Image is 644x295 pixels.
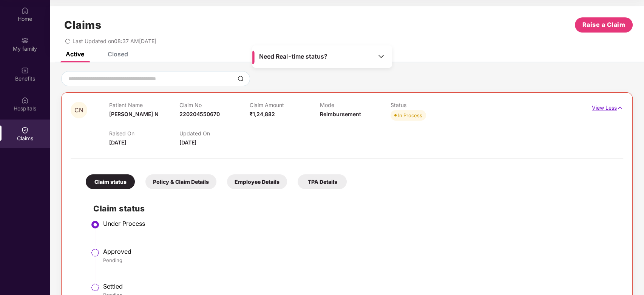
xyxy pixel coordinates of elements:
div: Policy & Claim Details [145,174,216,189]
div: Employee Details [227,174,287,189]
div: Claim status [86,174,135,189]
img: svg+xml;base64,PHN2ZyBpZD0iQ2xhaW0iIHhtbG5zPSJodHRwOi8vd3d3LnczLm9yZy8yMDAwL3N2ZyIgd2lkdGg9IjIwIi... [21,126,29,134]
span: 220204550670 [179,111,220,117]
p: Mode [320,102,390,108]
img: svg+xml;base64,PHN2ZyBpZD0iSG9zcGl0YWxzIiB4bWxucz0iaHR0cDovL3d3dy53My5vcmcvMjAwMC9zdmciIHdpZHRoPS... [21,96,29,104]
span: [DATE] [109,139,126,146]
div: Approved [103,248,616,255]
span: redo [65,38,70,44]
img: svg+xml;base64,PHN2ZyBpZD0iU3RlcC1QZW5kaW5nLTMyeDMyIiB4bWxucz0iaHR0cDovL3d3dy53My5vcmcvMjAwMC9zdm... [91,248,100,257]
div: Under Process [103,220,616,227]
div: In Process [398,112,422,119]
img: Toggle Icon [377,53,385,60]
div: Settled [103,283,616,290]
div: Closed [108,50,128,58]
img: svg+xml;base64,PHN2ZyBpZD0iSG9tZSIgeG1sbnM9Imh0dHA6Ly93d3cudzMub3JnLzIwMDAvc3ZnIiB3aWR0aD0iMjAiIG... [21,7,29,14]
img: svg+xml;base64,PHN2ZyBpZD0iU3RlcC1QZW5kaW5nLTMyeDMyIiB4bWxucz0iaHR0cDovL3d3dy53My5vcmcvMjAwMC9zdm... [91,283,100,292]
img: svg+xml;base64,PHN2ZyB4bWxucz0iaHR0cDovL3d3dy53My5vcmcvMjAwMC9zdmciIHdpZHRoPSIxNyIgaGVpZ2h0PSIxNy... [617,104,623,112]
span: ₹1,24,882 [250,111,275,117]
img: svg+xml;base64,PHN2ZyBpZD0iQmVuZWZpdHMiIHhtbG5zPSJodHRwOi8vd3d3LnczLm9yZy8yMDAwL3N2ZyIgd2lkdGg9Ij... [21,67,29,74]
p: View Less [592,102,623,112]
p: Status [391,102,461,108]
div: Active [66,50,84,58]
img: svg+xml;base64,PHN2ZyB3aWR0aD0iMjAiIGhlaWdodD0iMjAiIHZpZXdCb3g9IjAgMCAyMCAyMCIgZmlsbD0ibm9uZSIgeG... [21,37,29,44]
div: Pending [103,257,616,264]
span: [DATE] [179,139,196,146]
h2: Claim status [93,202,616,215]
span: Raise a Claim [582,20,625,29]
span: CN [74,107,83,113]
p: Claim Amount [250,102,320,108]
span: Need Real-time status? [259,53,327,61]
div: TPA Details [298,174,347,189]
button: Raise a Claim [575,17,633,33]
p: Claim No [179,102,250,108]
span: [PERSON_NAME] N [109,111,159,117]
span: Reimbursement [320,111,361,117]
h1: Claims [64,19,101,31]
p: Raised On [109,130,179,137]
img: svg+xml;base64,PHN2ZyBpZD0iU2VhcmNoLTMyeDMyIiB4bWxucz0iaHR0cDovL3d3dy53My5vcmcvMjAwMC9zdmciIHdpZH... [238,76,244,82]
p: Patient Name [109,102,179,108]
span: Last Updated on 08:37 AM[DATE] [73,38,156,44]
img: svg+xml;base64,PHN2ZyBpZD0iU3RlcC1BY3RpdmUtMzJ4MzIiIHhtbG5zPSJodHRwOi8vd3d3LnczLm9yZy8yMDAwL3N2Zy... [91,220,100,229]
p: Updated On [179,130,250,137]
